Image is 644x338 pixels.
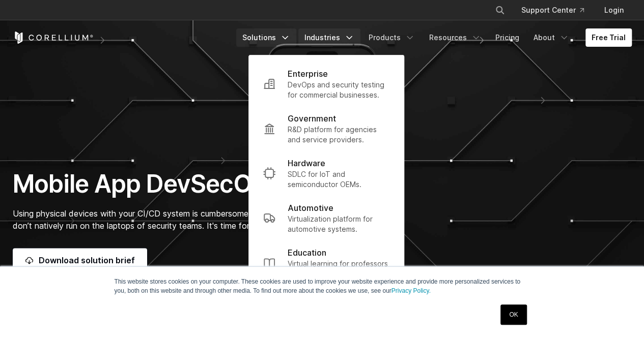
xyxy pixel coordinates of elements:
a: Enterprise DevOps and security testing for commercial businesses. [255,62,398,106]
div: Navigation Menu [236,28,632,47]
p: Government [288,112,336,125]
a: Pricing [489,28,525,47]
a: Solutions [236,28,296,47]
p: Virtualization platform for automotive systems. [288,214,389,234]
a: Free Trial [585,28,632,47]
p: R&D platform for agencies and service providers. [288,125,389,145]
a: About [527,28,575,47]
a: Hardware SDLC for IoT and semiconductor OEMs. [255,151,398,196]
p: Automotive [288,202,333,214]
a: Government R&D platform for agencies and service providers. [255,106,398,151]
a: Education Virtual learning for professors and trainers. [255,240,398,285]
a: Automotive Virtualization platform for automotive systems. [255,196,398,240]
a: Products [362,28,421,47]
a: Industries [298,28,360,47]
p: DevOps and security testing for commercial businesses. [288,80,389,100]
a: OK [500,304,526,325]
span: Using physical devices with your CI/CD system is cumbersome, emulators fall short, and iOS & Andr... [13,208,398,231]
p: Virtual learning for professors and trainers. [288,259,389,279]
p: Hardware [288,157,325,169]
p: Enterprise [288,68,328,80]
p: This website stores cookies on your computer. These cookies are used to improve your website expe... [115,277,530,295]
button: Search [491,1,509,19]
h1: Mobile App DevSecOps [13,169,418,199]
a: Support Center [513,1,592,19]
a: Privacy Policy. [391,287,431,294]
a: Login [596,1,632,19]
a: Download solution brief [13,248,147,272]
div: Navigation Menu [483,1,632,19]
a: Resources [423,28,487,47]
a: Corellium Home [13,32,94,44]
p: Education [288,247,326,259]
p: SDLC for IoT and semiconductor OEMs. [288,169,389,190]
